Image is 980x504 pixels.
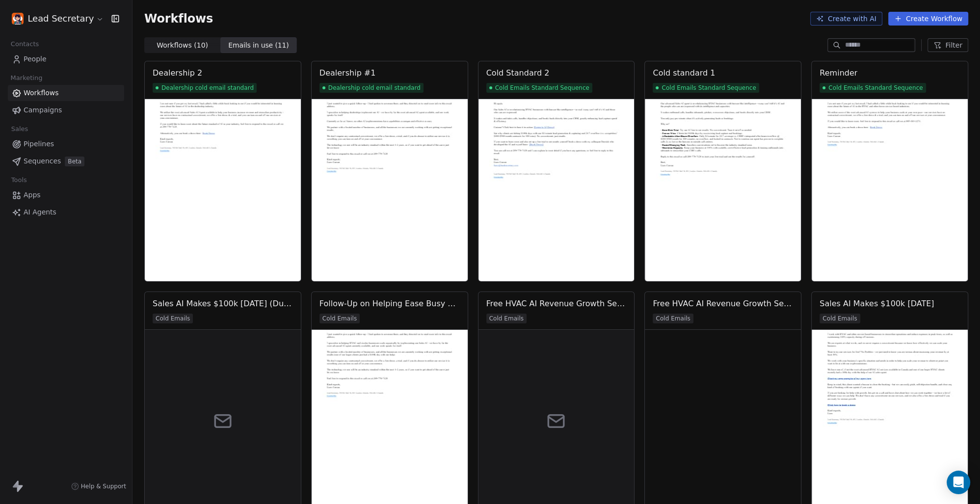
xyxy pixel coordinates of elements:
[319,67,376,79] div: Dealership #1
[812,99,968,281] img: Preview
[927,38,968,52] button: Filter
[157,40,208,51] span: Workflows ( 10 )
[478,99,635,281] img: Preview
[810,12,882,26] button: Create with AI
[653,83,759,93] span: Cold Emails Standard Sequence
[945,40,962,51] span: Filter
[7,173,31,187] span: Tools
[8,85,124,101] a: Workflows
[145,99,301,281] img: Preview
[6,37,43,52] span: Contacts
[312,99,468,281] img: Preview
[24,88,59,98] span: Workflows
[486,298,627,310] div: Free HVAC AI Revenue Growth Service (Duplicate)
[12,10,105,27] button: Lead Secretary
[24,139,54,149] span: Pipelines
[153,67,202,79] div: Dealership 2
[144,12,213,26] span: Workflows
[820,83,926,93] span: Cold Emails Standard Sequence
[8,204,124,220] a: AI Agents
[24,207,56,217] span: AI Agents
[24,105,62,115] span: Campaigns
[319,83,424,93] span: Dealership cold email standard
[8,153,124,169] a: SequencesBeta
[81,482,126,490] span: Help & Support
[65,157,84,166] span: Beta
[820,67,857,79] div: Reminder
[153,314,193,323] span: Cold Emails
[947,471,970,494] div: Open Intercom Messenger
[820,314,860,323] span: Cold Emails
[8,102,124,118] a: Campaigns
[71,482,126,490] a: Help & Support
[653,67,715,79] div: Cold standard 1
[8,51,124,67] a: People
[27,12,94,25] span: Lead Secretary
[8,136,124,152] a: Pipelines
[6,71,47,85] span: Marketing
[653,314,693,323] span: Cold Emails
[24,54,47,64] span: People
[486,314,527,323] span: Cold Emails
[153,298,293,310] div: Sales AI Makes $100k [DATE] (Duplicate)
[319,314,360,323] span: Cold Emails
[888,12,968,26] button: Create Workflow
[12,13,24,25] img: icon%2001.png
[486,67,550,79] div: Cold Standard 2
[653,298,793,310] div: Free HVAC AI Revenue Growth Service
[153,83,257,93] span: Dealership cold email standard
[820,298,934,310] div: Sales AI Makes $100k [DATE]
[7,122,32,136] span: Sales
[645,99,801,281] img: Preview
[24,190,41,200] span: Apps
[8,187,124,203] a: Apps
[486,83,592,93] span: Cold Emails Standard Sequence
[319,298,460,310] div: Follow-Up on Helping Ease Busy Season Stress (Duplicate)
[24,156,61,166] span: Sequences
